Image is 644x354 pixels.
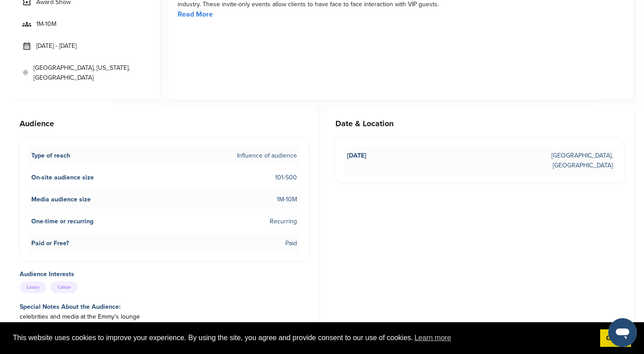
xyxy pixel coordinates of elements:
[277,195,297,205] span: 1M-10M
[20,281,46,293] div: Luxury
[347,151,366,171] span: [DATE]
[36,19,56,29] span: 1M-10M
[493,151,613,171] span: [GEOGRAPHIC_DATA], [GEOGRAPHIC_DATA]
[335,117,624,130] h3: Date & Location
[237,151,297,161] span: Influence of audience
[20,117,309,130] h3: Audience
[413,331,453,345] a: learn more about cookies
[178,10,213,19] a: Read More
[285,239,297,248] span: Paid
[600,329,631,347] a: dismiss cookie message
[36,41,76,51] span: [DATE] - [DATE]
[34,63,148,83] span: [GEOGRAPHIC_DATA], [US_STATE], [GEOGRAPHIC_DATA]
[31,173,94,183] span: On-site audience size
[31,195,91,205] span: Media audience size
[20,269,309,279] h4: Audience Interests
[13,331,593,345] span: This website uses cookies to improve your experience. By using the site, you agree and provide co...
[275,173,297,183] span: 101-500
[31,151,70,161] span: Type of reach
[270,217,297,226] span: Recurring
[51,281,77,293] div: Culture
[31,217,93,226] span: One-time or recurring
[31,239,69,248] span: Paid or Free?
[608,318,637,347] iframe: Botón para iniciar la ventana de mensajería
[20,312,309,322] div: celebrities and media at the Emmy's lounge
[20,302,309,312] h4: Special Notes About the Audience:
